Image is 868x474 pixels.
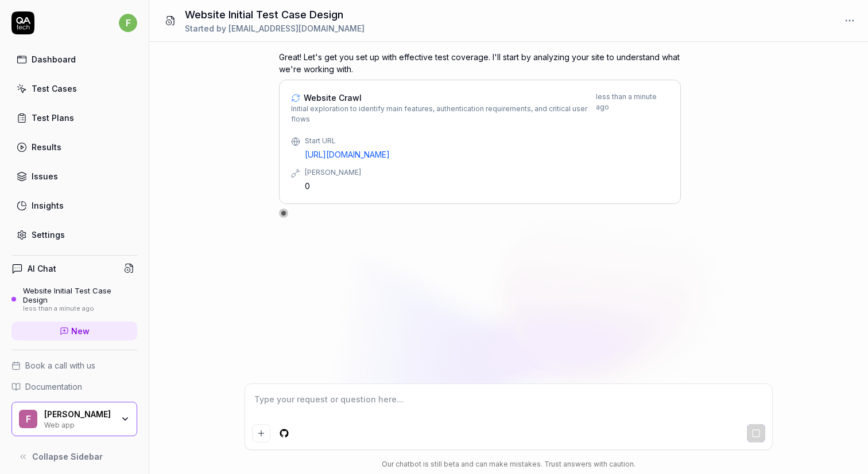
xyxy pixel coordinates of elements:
[32,53,76,65] div: Dashboard
[32,83,77,95] div: Test Cases
[291,104,596,124] span: Initial exploration to identify main features, authentication requirements, and critical user flows
[11,107,137,129] a: Test Plans
[305,136,669,146] div: Start URL
[11,224,137,246] a: Settings
[32,229,65,241] div: Settings
[228,23,365,33] span: [EMAIL_ADDRESS][DOMAIN_NAME]
[25,381,82,393] span: Documentation
[28,263,56,275] h4: AI Chat
[185,7,365,22] h1: Website Initial Test Case Design
[11,381,137,393] a: Documentation
[11,286,137,312] a: Website Initial Test Case Designless than a minute ago
[596,92,669,124] div: less than a minute ago
[11,165,137,187] a: Issues
[23,305,137,313] div: less than a minute ago
[11,194,137,217] a: Insights
[245,459,773,469] div: Our chatbot is still beta and can make mistakes. Trust answers with caution.
[11,322,137,340] a: New
[305,148,669,160] a: [URL][DOMAIN_NAME]
[305,180,669,192] div: 0
[119,14,137,32] span: f
[291,92,596,104] a: Website Crawl
[23,286,137,305] div: Website Initial Test Case Design
[252,424,270,442] button: Add attachment
[11,445,137,468] button: Collapse Sidebar
[32,112,74,124] div: Test Plans
[11,77,137,100] a: Test Cases
[119,11,137,34] button: f
[185,22,365,34] div: Started by
[11,136,137,158] a: Results
[305,167,669,178] div: [PERSON_NAME]
[11,48,137,70] a: Dashboard
[32,451,103,463] span: Collapse Sidebar
[19,410,37,428] span: F
[32,170,58,182] div: Issues
[32,199,64,211] div: Insights
[279,51,681,75] p: Great! Let's get you set up with effective test coverage. I'll start by analyzing your site to un...
[304,92,362,104] span: Website Crawl
[11,402,137,436] button: F[PERSON_NAME]Web app
[44,420,113,429] div: Web app
[11,359,137,371] a: Book a call with us
[25,359,95,371] span: Book a call with us
[44,409,113,420] div: Freddy
[71,325,90,337] span: New
[32,141,61,153] div: Results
